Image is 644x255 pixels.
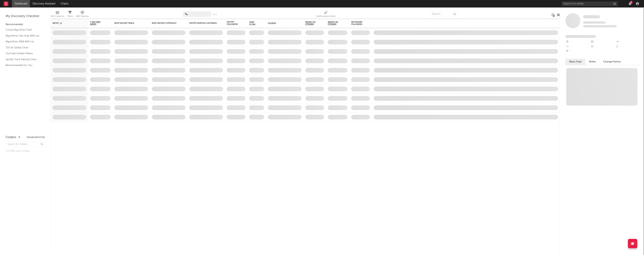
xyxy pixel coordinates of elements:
div: -- [565,49,590,54]
input: Search... [430,11,458,17]
div: 6 [630,1,633,4]
div: -- [565,44,590,49]
div: Most Recent Copyright [152,22,180,24]
div: My Discovery Checklist [6,14,45,19]
div: Recommended [6,22,45,27]
div: Artist [53,22,81,24]
a: Critical Algo/Viral Chart [6,28,41,32]
div: Edit Columns [51,14,64,19]
a: YouTube Hottest Videos [6,51,41,55]
button: Save [212,13,217,16]
span: 7-Day Fans Added [90,21,105,25]
div: Folders [6,135,16,140]
div: A&R Pipeline [76,14,89,19]
span: Tracking Since: [DATE] [583,21,606,24]
input: Search for artists [562,1,618,6]
div: Spotify Followers [227,21,240,25]
div: Folders [268,22,296,25]
a: Spotify Track Velocity Chart [6,57,41,61]
div: -- [615,39,640,44]
a: Algorithmic Hip-Hop A&R List [6,34,41,38]
div: A&R Pipeline [76,9,89,20]
div: Edit Columns [51,9,64,20]
div: Jump Score [249,21,259,26]
button: Notes [585,59,599,65]
span: 0 fans last week [583,25,617,27]
a: Some Artist [583,15,600,19]
a: Algorithmic R&B A&R List [6,40,41,44]
div: Most Recent Track [114,22,142,24]
div: Notifications (Artist) [316,9,336,20]
div: Click to add a folder. [6,149,45,153]
div: Filters [67,9,73,20]
div: Filters [67,14,73,19]
div: -- [590,44,615,49]
span: Weekly US Streams [305,21,318,25]
button: Change History [599,59,625,65]
div: Spotify Monthly Listeners [189,22,217,24]
input: Search for folders... [6,142,45,147]
button: News Feed [565,59,585,65]
div: -- [615,44,640,49]
span: Some Artist [583,15,600,18]
div: Instagram Followers [351,21,364,25]
button: 6 [629,2,631,5]
button: Tracked Artists(3) [26,136,45,138]
div: -- [590,39,615,44]
div: -- [565,39,590,44]
a: TikTok Global Chart [6,46,41,50]
div: Notifications (Artist) [316,14,336,19]
span: Fans Added by Platform [565,35,596,38]
span: Weekly UK Streams [328,21,342,25]
a: Recommended For You [6,63,41,67]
